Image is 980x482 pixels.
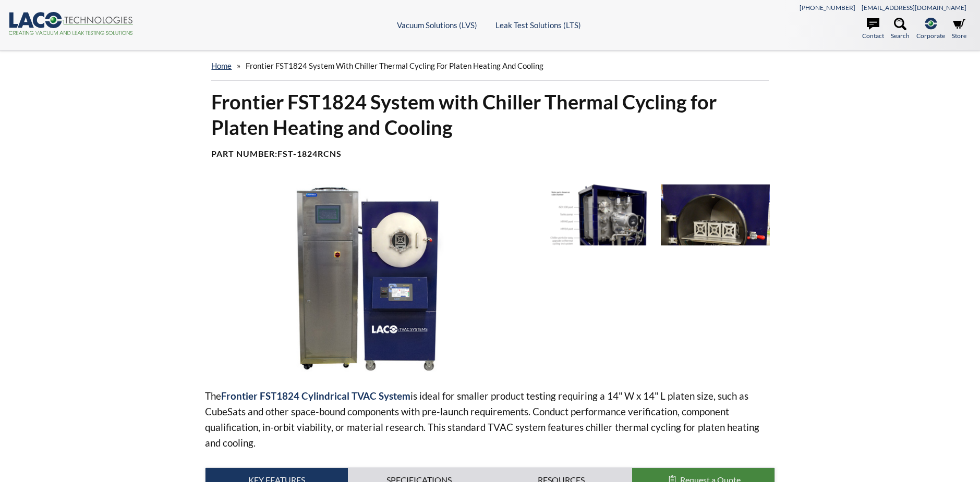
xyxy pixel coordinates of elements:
img: TVAC Thermal Cycling System Product In Chamber image [661,184,769,245]
a: Leak Test Solutions (LTS) [495,20,581,30]
p: The is ideal for smaller product testing requiring a 14" W x 14" L platen size, such as CubeSats ... [205,388,775,451]
span: Frontier FST1824 Cylindrical TVAC System [221,390,410,402]
h1: Frontier FST1824 System with Chiller Thermal Cycling for Platen Heating and Cooling [211,89,768,141]
a: Vacuum Solutions (LVS) [397,20,477,30]
a: home [211,61,232,70]
b: FST-1824RCNS [277,149,342,158]
a: [PHONE_NUMBER] [800,4,855,11]
span: Frontier FST1824 System with Chiller Thermal Cycling for Platen Heating and Cooling [246,61,543,70]
img: TVAC Thermal Cycling System image [205,184,538,372]
div: » [211,51,768,81]
img: TVAC Thermal Cycling System, rear view [547,184,656,245]
a: Store [952,18,966,41]
span: Corporate [916,31,945,41]
a: Search [891,18,910,41]
a: [EMAIL_ADDRESS][DOMAIN_NAME] [862,4,966,11]
a: Contact [862,18,884,41]
h4: Part Number: [211,149,768,159]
